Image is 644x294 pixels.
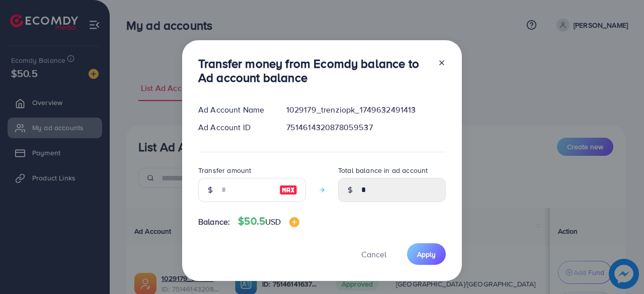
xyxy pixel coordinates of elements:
[198,56,430,85] h3: Transfer money from Ecomdy balance to Ad account balance
[265,216,281,227] span: USD
[190,104,278,116] div: Ad Account Name
[198,216,230,228] span: Balance:
[289,217,299,227] img: image
[417,249,436,259] span: Apply
[279,184,297,196] img: image
[198,165,251,175] label: Transfer amount
[190,122,278,133] div: Ad Account ID
[278,104,454,116] div: 1029179_trenziopk_1749632491413
[338,165,428,175] label: Total balance in ad account
[278,122,454,133] div: 7514614320878059537
[349,243,399,265] button: Cancel
[407,243,446,265] button: Apply
[361,249,386,260] span: Cancel
[238,215,299,228] h4: $50.5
